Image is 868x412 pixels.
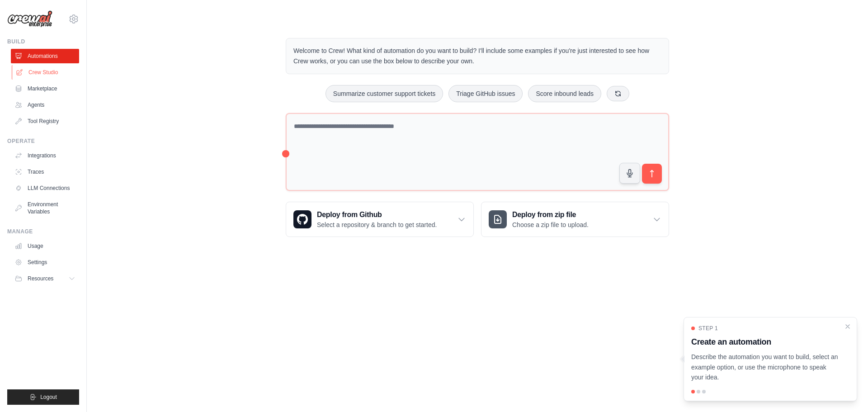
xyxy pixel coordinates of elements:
[11,271,79,286] button: Resources
[317,209,437,220] h3: Deploy from Github
[448,85,523,102] button: Triage GitHub issues
[325,85,443,102] button: Summarize customer support tickets
[40,393,57,401] span: Logout
[7,389,79,405] button: Logout
[691,352,839,383] p: Describe the automation you want to build, select an example option, or use the microphone to spe...
[11,81,79,96] a: Marketplace
[317,220,437,229] p: Select a repository & branch to get started.
[28,275,53,282] span: Resources
[512,220,589,229] p: Choose a zip file to upload.
[11,255,79,270] a: Settings
[7,228,79,235] div: Manage
[7,38,79,45] div: Build
[691,336,839,348] h3: Create an automation
[11,181,79,195] a: LLM Connections
[11,98,79,112] a: Agents
[12,65,80,80] a: Crew Studio
[7,137,79,145] div: Operate
[844,323,851,330] button: Close walkthrough
[7,10,52,28] img: Logo
[11,114,79,128] a: Tool Registry
[11,49,79,63] a: Automations
[528,85,601,102] button: Score inbound leads
[11,239,79,253] a: Usage
[11,148,79,163] a: Integrations
[11,197,79,219] a: Environment Variables
[11,165,79,179] a: Traces
[512,209,589,220] h3: Deploy from zip file
[823,369,868,412] iframe: Chat Widget
[698,325,718,332] span: Step 1
[293,46,661,66] p: Welcome to Crew! What kind of automation do you want to build? I'll include some examples if you'...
